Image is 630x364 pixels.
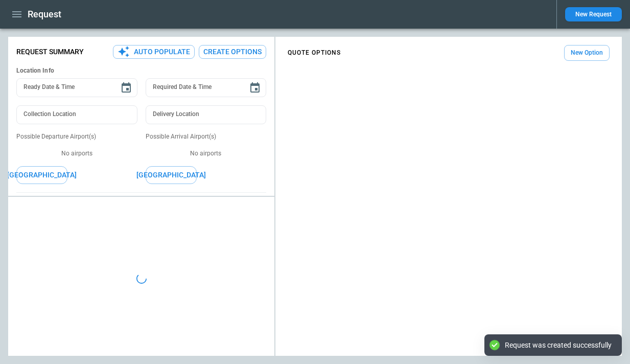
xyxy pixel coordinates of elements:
[275,41,622,65] div: scrollable content
[28,8,61,20] h1: Request
[113,45,195,59] button: Auto Populate
[146,132,267,141] p: Possible Arrival Airport(s)
[245,78,265,98] button: Choose date
[288,51,341,55] h4: QUOTE OPTIONS
[564,45,610,61] button: New Option
[116,78,136,98] button: Choose date
[146,149,267,158] p: No airports
[16,48,84,56] p: Request Summary
[16,67,266,75] h6: Location Info
[146,166,197,184] button: [GEOGRAPHIC_DATA]
[16,132,137,141] p: Possible Departure Airport(s)
[199,45,266,59] button: Create Options
[565,7,622,21] button: New Request
[16,166,67,184] button: [GEOGRAPHIC_DATA]
[505,340,612,350] div: Request was created successfully
[16,149,137,158] p: No airports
